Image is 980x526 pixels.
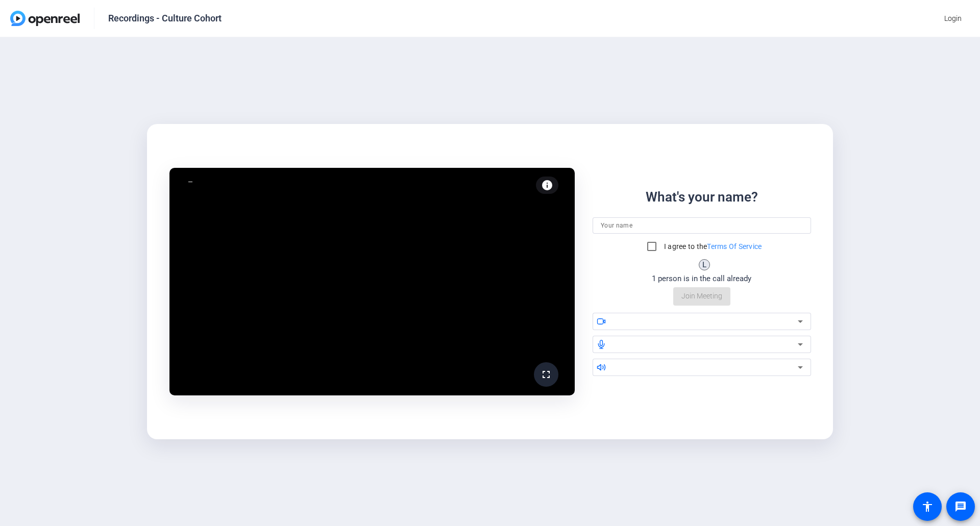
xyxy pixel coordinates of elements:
div: Recordings - Culture Cohort [108,12,222,24]
div: L [699,259,710,270]
mat-icon: message [954,500,967,513]
mat-icon: fullscreen [540,368,552,381]
div: What's your name? [646,187,758,207]
button: Login [936,9,970,28]
a: Terms Of Service [707,242,762,251]
input: Your name [601,219,803,232]
mat-icon: accessibility [921,500,934,513]
span: Login [944,13,962,24]
img: OpenReel logo [10,11,80,26]
mat-icon: info [541,179,553,191]
div: 1 person is in the call already [652,273,751,285]
label: I agree to the [662,241,762,252]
